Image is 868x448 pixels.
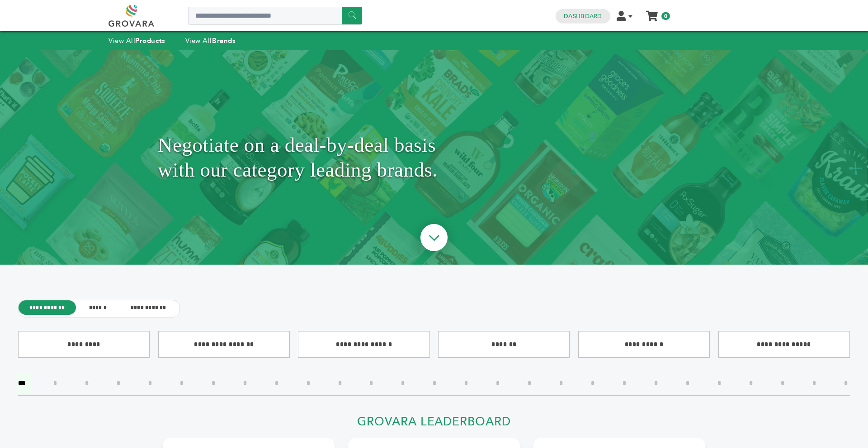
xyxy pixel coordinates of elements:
[158,73,710,242] h1: Negotiate on a deal-by-deal basis with our category leading brands.
[108,36,165,45] a: View AllProducts
[185,36,236,45] a: View AllBrands
[647,8,657,18] a: My Cart
[564,12,602,20] a: Dashboard
[410,215,458,263] img: ourBrandsHeroArrow.png
[135,36,165,45] strong: Products
[661,12,670,20] span: 0
[163,415,705,434] h2: Grovara Leaderboard
[212,36,236,45] strong: Brands
[188,7,362,25] input: Search a product or brand...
